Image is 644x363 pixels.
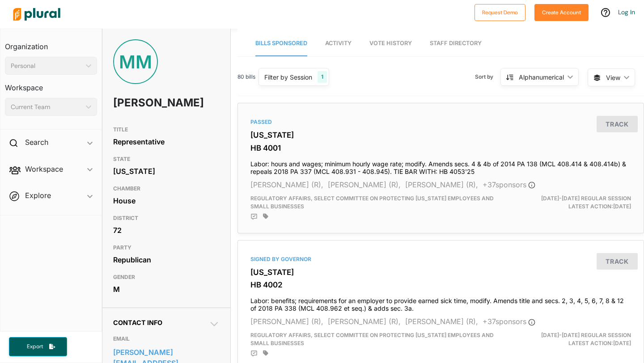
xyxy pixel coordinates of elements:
span: 80 bills [237,73,255,81]
span: Vote History [369,40,412,46]
a: Request Demo [475,7,525,17]
span: [PERSON_NAME] (R), [328,180,401,189]
h3: STATE [113,154,220,165]
div: Add tags [263,350,268,356]
span: [PERSON_NAME] (R), [250,317,323,326]
span: Contact Info [113,319,162,326]
a: Log In [618,8,635,16]
a: Staff Directory [430,31,482,56]
span: REGULATORY AFFAIRS, Select Committee on Protecting [US_STATE] Employees and Small Businesses [250,195,494,210]
div: Representative [113,135,220,148]
a: Create Account [534,7,589,17]
div: 72 [113,224,220,237]
div: [US_STATE] [113,165,220,178]
span: Bills Sponsored [255,40,307,46]
span: + 37 sponsor s [483,317,535,326]
span: [PERSON_NAME] (R), [405,317,478,326]
a: Vote History [369,31,412,56]
div: Add Position Statement [250,213,258,220]
div: 1 [318,71,327,83]
h3: [US_STATE] [250,131,631,139]
button: Request Demo [475,4,525,21]
div: Latest Action: [DATE] [506,331,638,347]
h4: Labor: benefits; requirements for an employer to provide earned sick time, modify. Amends title a... [250,293,631,312]
div: Signed by Governor [250,255,631,263]
div: Passed [250,118,631,126]
div: Current Team [11,102,82,112]
span: [PERSON_NAME] (R), [405,180,478,189]
h2: Search [25,137,48,147]
div: Personal [11,61,82,71]
h3: HB 4002 [250,280,631,289]
h3: GENDER [113,272,220,283]
h4: Labor: hours and wages; minimum hourly wage rate; modify. Amends secs. 4 & 4b of 2014 PA 138 (MCL... [250,156,631,176]
div: Republican [113,253,220,266]
h3: Organization [5,34,97,53]
h3: [US_STATE] [250,268,631,277]
span: [PERSON_NAME] (R), [328,317,401,326]
span: Activity [325,40,352,46]
h3: EMAIL [113,333,220,344]
h3: TITLE [113,124,220,135]
a: Bills Sponsored [255,31,307,56]
span: View [606,73,620,82]
span: Export [21,343,49,350]
span: [PERSON_NAME] (R), [250,180,323,189]
div: Latest Action: [DATE] [506,194,638,211]
button: Track [597,116,638,132]
span: Sort by [475,73,500,81]
div: M [113,283,220,296]
button: Export [9,337,67,356]
h3: Workspace [5,75,97,94]
span: REGULATORY AFFAIRS, Select Committee on Protecting [US_STATE] Employees and Small Businesses [250,332,494,346]
button: Track [597,253,638,270]
div: Alphanumerical [519,72,564,82]
a: Activity [325,31,352,56]
h3: CHAMBER [113,183,220,194]
h3: PARTY [113,242,220,253]
h3: DISTRICT [113,213,220,224]
div: Filter by Session [264,72,312,82]
div: House [113,194,220,207]
span: [DATE]-[DATE] Regular Session [541,332,631,338]
span: [DATE]-[DATE] Regular Session [541,195,631,202]
button: Create Account [534,4,589,21]
div: Add Position Statement [250,350,258,357]
div: MM [113,39,158,84]
h3: HB 4001 [250,144,631,152]
div: Add tags [263,213,268,219]
span: + 37 sponsor s [483,180,535,189]
h1: [PERSON_NAME] [113,89,177,116]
